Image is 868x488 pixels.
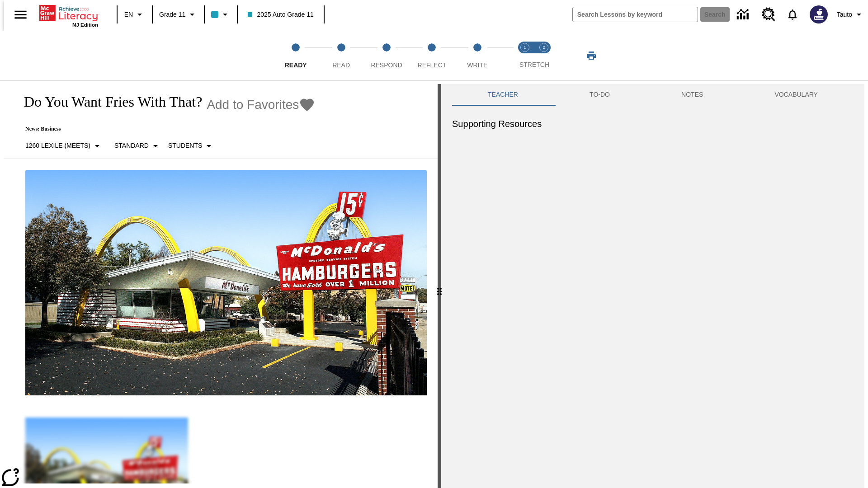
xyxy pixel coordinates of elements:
p: 1260 Lexile (Meets) [25,141,90,150]
button: Stretch Respond step 2 of 2 [531,31,557,80]
button: Respond step 3 of 5 [360,31,413,80]
a: Resource Center, Will open in new tab [756,2,781,27]
button: Class color is light blue. Change class color [208,6,234,23]
button: NOTES [646,84,739,106]
button: Teacher [452,84,554,106]
div: Instructional Panel Tabs [452,84,854,106]
button: Read step 2 of 5 [315,31,367,80]
div: Home [39,3,98,28]
span: EN [124,10,133,19]
button: Stretch Read step 1 of 2 [512,31,538,80]
a: Data Center [731,2,756,27]
button: Language: EN, Select a language [120,6,149,23]
text: 1 [524,45,526,50]
button: Reflect step 4 of 5 [406,31,458,80]
div: Press Enter or Spacebar and then press right and left arrow keys to move the slider [438,84,441,488]
button: Select a new avatar [804,3,833,26]
input: search field [573,7,698,22]
span: Add to Favorites [207,98,299,112]
div: activity [441,84,864,488]
span: Reflect [418,61,447,69]
p: Standard [114,141,149,150]
span: Tauto [837,10,852,19]
button: Profile/Settings [833,6,868,23]
button: VOCABULARY [739,84,854,106]
img: Avatar [810,5,828,23]
button: Open side menu [7,1,34,28]
span: Ready [285,61,307,69]
button: Add to Favorites - Do You Want Fries With That? [207,97,315,113]
text: 2 [542,45,545,50]
span: Read [332,61,350,69]
p: News: Business [14,126,315,132]
span: Grade 11 [159,10,185,19]
div: reading [4,84,438,483]
span: 2025 Auto Grade 11 [248,10,313,19]
button: Ready step 1 of 5 [269,31,322,80]
span: Respond [371,61,402,69]
p: Students [168,141,202,150]
button: Scaffolds, Standard [111,138,165,154]
span: STRETCH [519,61,549,68]
a: Notifications [781,3,804,26]
button: Grade: Grade 11, Select a grade [156,6,201,23]
img: One of the first McDonald's stores, with the iconic red sign and golden arches. [25,170,427,396]
button: TO-DO [554,84,646,106]
span: Write [467,61,487,69]
button: Print [577,47,606,64]
button: Select Lexile, 1260 Lexile (Meets) [22,138,106,154]
button: Select Student [165,138,218,154]
h6: Supporting Resources [452,117,854,131]
h1: Do You Want Fries With That? [14,94,202,110]
button: Write step 5 of 5 [451,31,504,80]
span: NJ Edition [72,22,98,28]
